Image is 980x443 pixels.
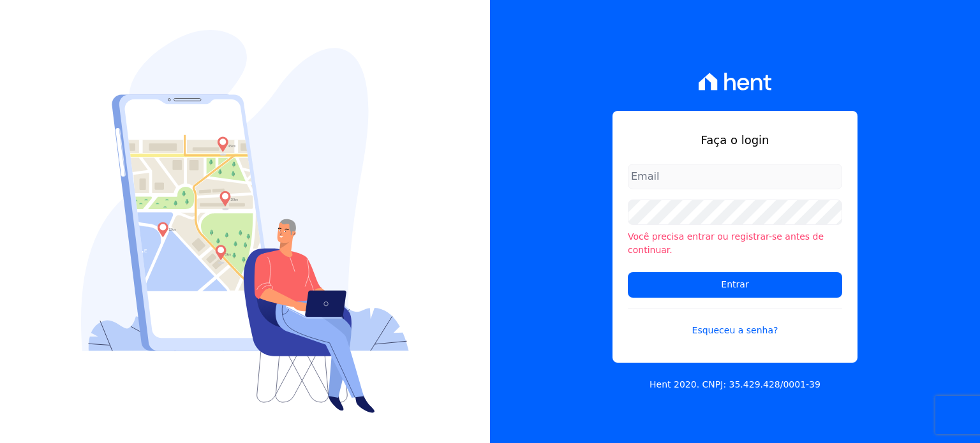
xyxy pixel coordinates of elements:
[650,378,820,391] p: Hent 2020. CNPJ: 35.429.428/0001-39
[628,131,842,149] h1: Faça o login
[628,272,842,298] input: Entrar
[628,308,842,337] a: Esqueceu a senha?
[81,30,409,413] img: Login
[628,230,842,257] li: Você precisa entrar ou registrar-se antes de continuar.
[628,164,842,189] input: Email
